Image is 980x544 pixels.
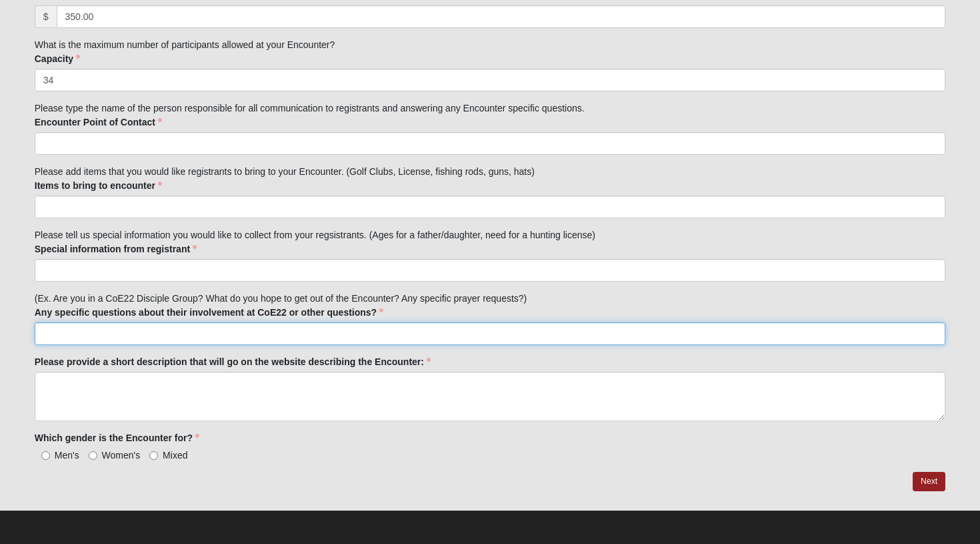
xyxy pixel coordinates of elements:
input: Women's [89,451,97,460]
label: Please provide a short description that will go on the website describing the Encounter: [35,355,431,368]
label: Which gender is the Encounter for? [35,431,199,445]
span: Women's [102,450,141,461]
input: 0.00 [57,5,946,28]
span: $ [35,5,57,28]
input: Men's [41,451,50,460]
label: Items to bring to encounter [35,179,162,192]
label: Special information from registrant [35,242,197,256]
a: Next [913,472,945,491]
label: Any specific questions about their involvement at CoE22 or other questions? [35,306,383,319]
input: Mixed [149,451,158,460]
label: Encounter Point of Contact [35,115,162,129]
span: Mixed [163,450,187,461]
label: Capacity [35,52,80,65]
span: Men's [55,450,79,461]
